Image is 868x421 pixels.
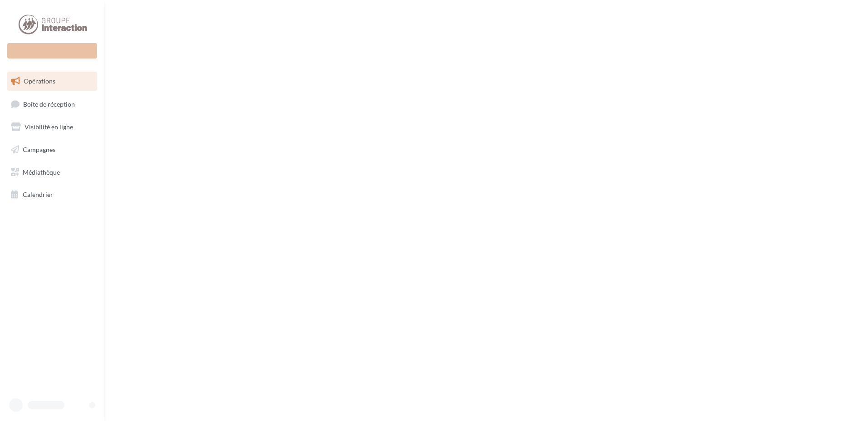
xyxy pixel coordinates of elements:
[5,72,99,91] a: Opérations
[7,43,97,59] div: Nouvelle campagne
[5,117,99,137] a: Visibilité en ligne
[23,191,53,198] span: Calendrier
[5,163,99,182] a: Médiathèque
[5,140,99,159] a: Campagnes
[25,123,73,131] span: Visibilité en ligne
[24,77,55,85] span: Opérations
[23,100,75,108] span: Boîte de réception
[23,146,55,153] span: Campagnes
[23,168,60,176] span: Médiathèque
[5,94,99,114] a: Boîte de réception
[5,185,99,204] a: Calendrier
